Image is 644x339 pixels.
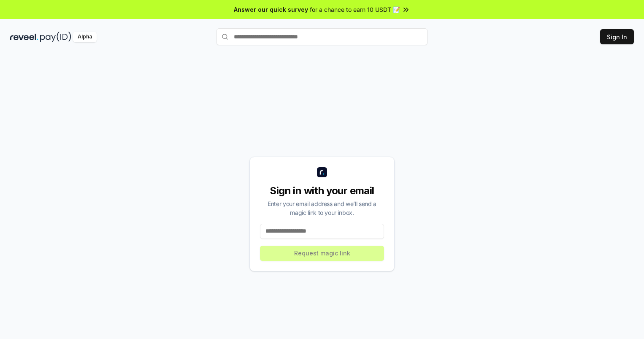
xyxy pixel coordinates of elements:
div: Enter your email address and we’ll send a magic link to your inbox. [260,199,384,217]
div: Sign in with your email [260,184,384,198]
img: reveel_dark [10,32,38,42]
div: Alpha [73,32,97,42]
img: pay_id [40,32,71,42]
span: for a chance to earn 10 USDT 📝 [310,5,400,14]
span: Answer our quick survey [234,5,308,14]
button: Sign In [600,29,634,44]
img: logo_small [317,167,327,177]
